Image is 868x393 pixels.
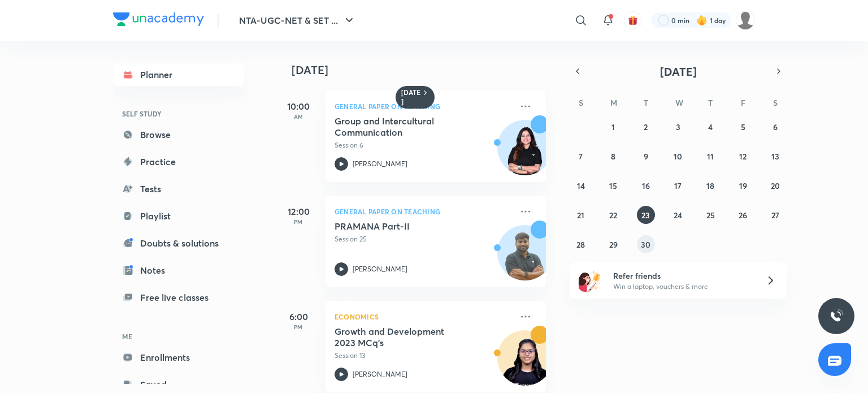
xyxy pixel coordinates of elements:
[642,180,650,191] abbr: September 16, 2025
[610,97,617,108] abbr: Monday
[708,97,713,108] abbr: Thursday
[335,115,475,138] h5: Group and Intercultural Communication
[604,235,622,253] button: September 29, 2025
[113,12,204,26] img: Company Logo
[609,210,617,221] abbr: September 22, 2025
[604,147,622,165] button: September 8, 2025
[613,282,752,292] p: Win a laptop, vouchers & more
[644,151,648,162] abbr: September 9, 2025
[773,97,778,108] abbr: Saturday
[771,210,779,221] abbr: September 27, 2025
[113,346,244,369] a: Enrollments
[113,104,244,123] h6: SELF STUDY
[669,206,687,224] button: September 24, 2025
[701,206,719,224] button: September 25, 2025
[232,9,363,32] button: NTA-UGC-NET & SET ...
[624,11,642,29] button: avatar
[641,239,650,250] abbr: September 30, 2025
[669,147,687,165] button: September 10, 2025
[734,206,752,224] button: September 26, 2025
[572,235,590,253] button: September 28, 2025
[335,351,512,361] p: Session 13
[674,210,682,221] abbr: September 24, 2025
[572,206,590,224] button: September 21, 2025
[644,122,648,132] abbr: September 2, 2025
[113,178,244,200] a: Tests
[401,88,421,106] h6: [DATE]
[611,151,615,162] abbr: September 8, 2025
[613,270,752,282] h6: Refer friends
[113,232,244,254] a: Doubts & solutions
[335,140,512,150] p: Session 6
[113,12,204,29] a: Company Logo
[276,218,321,225] p: PM
[676,122,680,132] abbr: September 3, 2025
[353,369,407,379] p: [PERSON_NAME]
[734,118,752,136] button: September 5, 2025
[335,205,512,218] p: General Paper on Teaching
[739,180,747,191] abbr: September 19, 2025
[609,180,617,191] abbr: September 15, 2025
[113,205,244,227] a: Playlist
[766,206,784,224] button: September 27, 2025
[335,326,475,348] h5: Growth and Development 2023 MCq's
[734,176,752,195] button: September 19, 2025
[706,180,714,191] abbr: September 18, 2025
[669,176,687,195] button: September 17, 2025
[674,151,682,162] abbr: September 10, 2025
[577,180,585,191] abbr: September 14, 2025
[585,63,771,79] button: [DATE]
[701,176,719,195] button: September 18, 2025
[734,147,752,165] button: September 12, 2025
[628,15,638,25] img: avatar
[604,176,622,195] button: September 15, 2025
[739,210,747,221] abbr: September 26, 2025
[637,147,655,165] button: September 9, 2025
[637,235,655,253] button: September 30, 2025
[736,11,755,30] img: Vinayak Rana
[604,118,622,136] button: September 1, 2025
[611,122,615,132] abbr: September 1, 2025
[113,123,244,146] a: Browse
[773,122,778,132] abbr: September 6, 2025
[498,231,552,286] img: Avatar
[572,147,590,165] button: September 7, 2025
[113,327,244,346] h6: ME
[675,97,683,108] abbr: Wednesday
[353,159,407,169] p: [PERSON_NAME]
[701,147,719,165] button: September 11, 2025
[113,150,244,173] a: Practice
[576,239,585,250] abbr: September 28, 2025
[766,176,784,195] button: September 20, 2025
[577,210,584,221] abbr: September 21, 2025
[741,122,745,132] abbr: September 5, 2025
[701,118,719,136] button: September 4, 2025
[276,113,321,120] p: AM
[335,234,512,244] p: Session 25
[706,210,715,221] abbr: September 25, 2025
[498,126,552,180] img: Avatar
[739,151,747,162] abbr: September 12, 2025
[276,310,321,323] h5: 6:00
[335,221,475,232] h5: PRAMANA Part-II
[637,118,655,136] button: September 2, 2025
[604,206,622,224] button: September 22, 2025
[579,151,583,162] abbr: September 7, 2025
[637,176,655,195] button: September 16, 2025
[830,309,843,323] img: ttu
[572,176,590,195] button: September 14, 2025
[696,15,708,26] img: streak
[644,97,648,108] abbr: Tuesday
[276,323,321,330] p: PM
[771,180,780,191] abbr: September 20, 2025
[707,151,714,162] abbr: September 11, 2025
[292,63,557,77] h4: [DATE]
[660,64,697,79] span: [DATE]
[674,180,682,191] abbr: September 17, 2025
[113,286,244,309] a: Free live classes
[771,151,779,162] abbr: September 13, 2025
[609,239,618,250] abbr: September 29, 2025
[113,259,244,282] a: Notes
[579,269,601,292] img: referral
[766,118,784,136] button: September 6, 2025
